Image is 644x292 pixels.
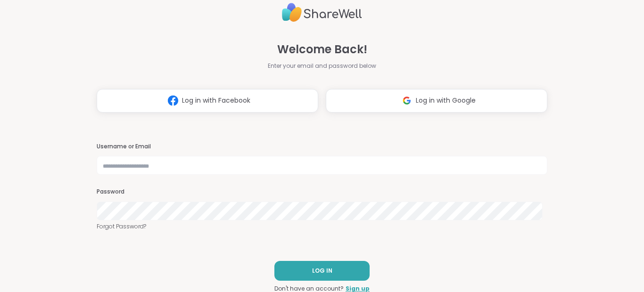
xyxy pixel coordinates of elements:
[277,41,367,58] span: Welcome Back!
[268,62,376,70] span: Enter your email and password below
[274,261,370,281] button: LOG IN
[97,188,547,196] h3: Password
[97,89,318,113] button: Log in with Facebook
[182,96,250,105] span: Log in with Facebook
[97,143,547,151] h3: Username or Email
[326,89,547,113] button: Log in with Google
[398,92,416,109] img: ShareWell Logomark
[164,92,182,109] img: ShareWell Logomark
[416,96,476,105] span: Log in with Google
[312,267,332,275] span: LOG IN
[97,222,547,231] a: Forgot Password?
